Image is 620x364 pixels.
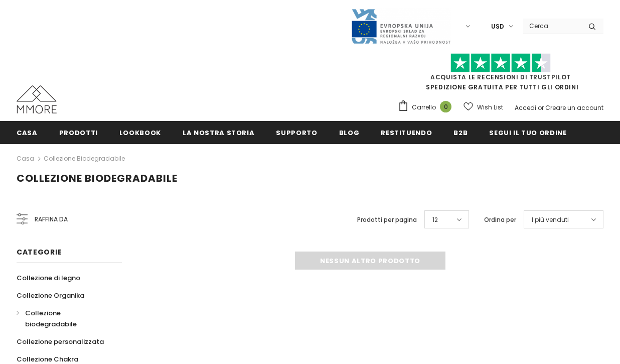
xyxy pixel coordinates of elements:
a: Lookbook [119,121,161,144]
a: Prodotti [59,121,98,144]
span: I più venduti [532,215,569,225]
span: Collezione biodegradabile [25,308,77,329]
a: Accedi [515,103,536,112]
span: Raffina da [35,214,68,225]
img: Fidati di Pilot Stars [450,53,551,73]
span: B2B [453,128,468,138]
span: USD [491,22,504,32]
span: La nostra storia [183,128,254,138]
span: Wish List [477,102,503,112]
span: Collezione di legno [17,273,80,283]
a: B2B [453,121,468,144]
a: Casa [17,121,38,144]
span: SPEDIZIONE GRATUITA PER TUTTI GLI ORDINI [398,58,603,91]
span: Casa [17,128,38,138]
span: 12 [432,215,438,225]
a: Wish List [463,98,503,116]
a: Blog [339,121,360,144]
span: Collezione personalizzata [17,337,104,346]
a: supporto [276,121,317,144]
span: Blog [339,128,360,138]
a: Collezione biodegradabile [17,304,111,333]
a: Restituendo [381,121,432,144]
a: Segui il tuo ordine [489,121,566,144]
span: or [538,103,544,112]
a: Carrello 0 [398,100,456,115]
span: Collezione biodegradabile [17,171,178,185]
span: Segui il tuo ordine [489,128,566,138]
span: Prodotti [59,128,98,138]
span: Collezione Chakra [17,354,78,364]
a: Collezione di legno [17,269,80,287]
a: Collezione biodegradabile [44,154,125,163]
a: Casa [17,153,34,165]
a: La nostra storia [183,121,254,144]
a: Collezione Organika [17,287,84,304]
img: Javni Razpis [351,8,451,45]
span: 0 [440,101,451,112]
input: Search Site [523,19,581,33]
label: Prodotti per pagina [357,215,417,225]
a: Collezione personalizzata [17,333,104,350]
span: Lookbook [119,128,161,138]
span: Categorie [17,247,62,257]
span: Collezione Organika [17,291,84,300]
a: Acquista le recensioni di TrustPilot [430,73,571,81]
span: Restituendo [381,128,432,138]
label: Ordina per [484,215,516,225]
span: Carrello [412,102,436,112]
span: supporto [276,128,317,138]
a: Javni Razpis [351,22,451,30]
a: Creare un account [545,103,603,112]
img: Casi MMORE [17,85,57,113]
